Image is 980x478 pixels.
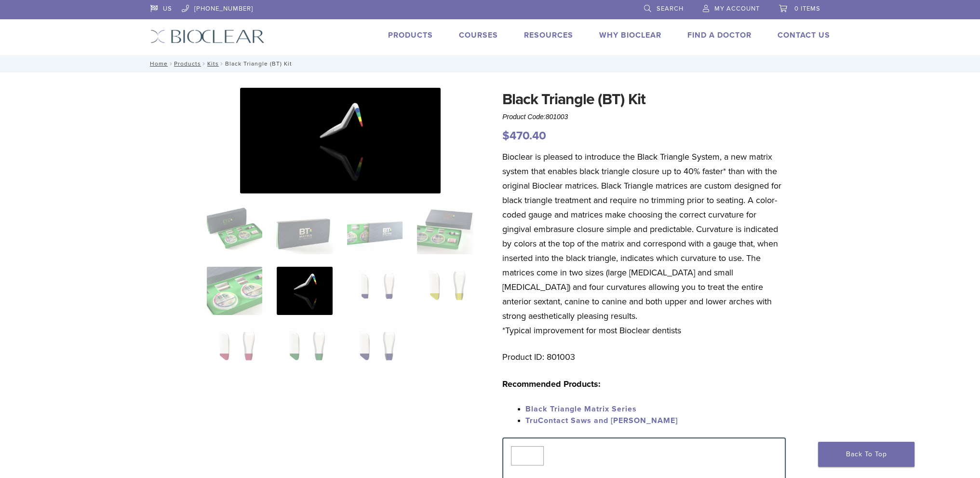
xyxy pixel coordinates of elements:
span: Product Code: [502,113,568,121]
bdi: 470.40 [502,129,546,143]
span: 0 items [794,5,820,13]
strong: Recommended Products: [502,379,601,389]
span: / [201,61,207,66]
a: TruContact Saws and [PERSON_NAME] [525,416,678,425]
span: 801003 [546,113,568,121]
span: $ [502,129,510,143]
img: Black Triangle (BT) Kit - Image 4 [417,206,472,254]
img: Black Triangle (BT) Kit - Image 8 [417,267,472,315]
img: Black Triangle (BT) Kit - Image 6 [240,88,441,193]
a: Resources [524,30,573,40]
img: Black Triangle (BT) Kit - Image 7 [347,267,403,315]
img: Black Triangle (BT) Kit - Image 6 [277,267,332,315]
a: Contact Us [778,30,830,40]
a: Find A Doctor [687,30,752,40]
a: Kits [207,60,219,67]
img: Black Triangle (BT) Kit - Image 5 [207,267,262,315]
img: Black Triangle (BT) Kit - Image 2 [277,206,332,254]
h1: Black Triangle (BT) Kit [502,88,786,111]
p: Product ID: 801003 [502,350,786,364]
p: Bioclear is pleased to introduce the Black Triangle System, a new matrix system that enables blac... [502,150,786,338]
img: Black Triangle (BT) Kit - Image 3 [347,206,403,254]
a: Back To Top [818,442,914,467]
img: Intro-Black-Triangle-Kit-6-Copy-e1548792917662-324x324.jpg [207,206,262,254]
a: Products [388,30,433,40]
span: / [219,61,225,66]
img: Black Triangle (BT) Kit - Image 10 [277,327,332,375]
span: My Account [714,5,760,13]
a: Courses [459,30,498,40]
nav: Black Triangle (BT) Kit [143,55,837,72]
a: Why Bioclear [599,30,661,40]
span: Search [657,5,684,13]
a: Products [174,60,201,67]
a: Home [147,60,168,67]
span: / [168,61,174,66]
img: Black Triangle (BT) Kit - Image 9 [207,327,262,375]
a: Black Triangle Matrix Series [525,404,637,414]
img: Black Triangle (BT) Kit - Image 11 [347,327,403,375]
img: Bioclear [150,29,265,43]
